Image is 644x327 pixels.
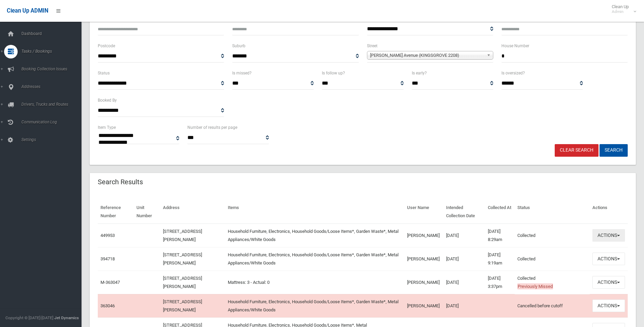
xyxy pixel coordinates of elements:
a: M-363047 [100,280,120,285]
a: [STREET_ADDRESS][PERSON_NAME] [163,276,202,289]
label: Is oversized? [501,69,525,77]
span: Communication Log [19,120,87,124]
td: Household Furniture, Electronics, Household Goods/Loose Items*, Garden Waste*, Metal Appliances/W... [225,224,404,247]
th: Unit Number [134,200,160,224]
td: [DATE] 9:19am [485,247,515,271]
span: Clean Up [608,4,636,14]
td: Collected [515,247,590,271]
span: Tasks / Bookings [19,49,87,54]
td: Collected [515,224,590,247]
th: Intended Collection Date [443,200,485,224]
label: Is follow up? [322,69,345,77]
span: Previously Missed [517,283,553,289]
span: [PERSON_NAME] Avenue (KINGSGROVE 2208) [370,51,484,59]
td: [PERSON_NAME] [404,294,444,317]
span: Addresses [19,84,87,89]
span: Settings [19,137,87,142]
td: Household Furniture, Electronics, Household Goods/Loose Items*, Garden Waste*, Metal Appliances/W... [225,294,404,317]
a: [STREET_ADDRESS][PERSON_NAME] [163,299,202,312]
td: [DATE] [443,224,485,247]
th: Address [160,200,225,224]
a: Clear Search [555,144,599,157]
button: Actions [592,229,625,242]
a: 363046 [100,303,115,308]
label: Is missed? [232,69,252,77]
td: [DATE] [443,294,485,317]
label: House Number [501,42,529,50]
strong: Jet Dynamics [54,315,79,320]
a: 394718 [100,256,115,261]
button: Search [600,144,628,157]
span: Drivers, Trucks and Routes [19,102,87,107]
th: Reference Number [98,200,134,224]
th: User Name [404,200,444,224]
label: Status [98,69,110,77]
th: Actions [590,200,628,224]
th: Items [225,200,404,224]
td: Collected [515,271,590,294]
button: Actions [592,253,625,265]
td: [PERSON_NAME] [404,247,444,271]
a: 449953 [100,233,115,238]
td: Mattress: 3 - Actual: 0 [225,271,404,294]
td: [DATE] [443,247,485,271]
label: Is early? [412,69,427,77]
small: Admin [612,9,629,14]
td: [DATE] [443,271,485,294]
label: Item Type [98,124,116,131]
th: Collected At [485,200,515,224]
header: Search Results [90,175,151,189]
label: Suburb [232,42,245,50]
label: Postcode [98,42,115,50]
td: [DATE] 8:29am [485,224,515,247]
td: [PERSON_NAME] [404,224,444,247]
a: [STREET_ADDRESS][PERSON_NAME] [163,252,202,265]
span: Clean Up ADMIN [7,7,48,14]
span: Copyright © [DATE]-[DATE] [5,315,53,320]
td: Household Furniture, Electronics, Household Goods/Loose Items*, Garden Waste*, Metal Appliances/W... [225,247,404,271]
td: [DATE] 3:37pm [485,271,515,294]
span: Booking Collection Issues [19,67,87,71]
button: Actions [592,276,625,289]
button: Actions [592,299,625,312]
label: Street [367,42,378,50]
label: Number of results per page [187,124,237,131]
span: Dashboard [19,31,87,36]
a: [STREET_ADDRESS][PERSON_NAME] [163,229,202,242]
td: Cancelled before cutoff [515,294,590,317]
label: Booked By [98,97,117,104]
th: Status [515,200,590,224]
td: [PERSON_NAME] [404,271,444,294]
